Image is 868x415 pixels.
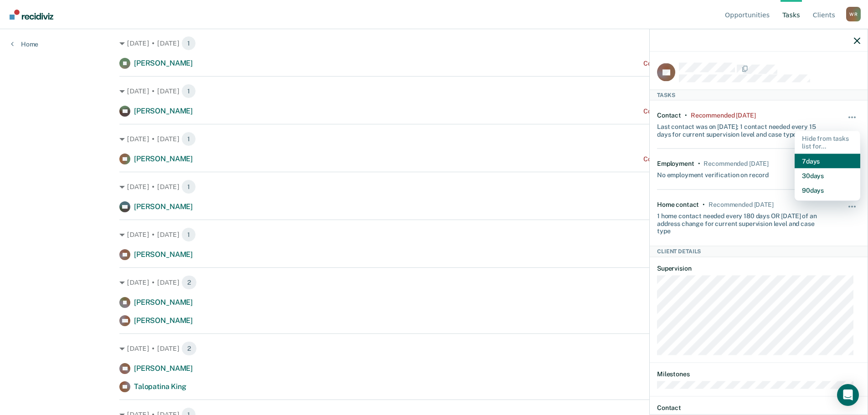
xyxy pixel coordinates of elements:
[657,160,694,168] div: Employment
[657,200,699,208] div: Home contact
[134,202,193,211] span: [PERSON_NAME]
[795,154,860,168] button: 7 days
[795,131,860,154] div: Hide from tasks list for...
[643,60,749,67] div: Contact recommended a month ago
[643,108,749,115] div: Contact recommended a month ago
[657,370,860,378] dt: Milestones
[11,40,38,48] a: Home
[10,10,53,20] img: Recidiviz
[685,111,687,119] div: •
[704,160,768,168] div: Recommended in 9 days
[119,84,749,98] div: [DATE] • [DATE]
[181,275,197,290] span: 2
[846,7,861,21] div: W R
[181,179,196,194] span: 1
[134,298,193,307] span: [PERSON_NAME]
[181,84,196,98] span: 1
[134,250,193,259] span: [PERSON_NAME]
[795,168,860,183] button: 30 days
[657,111,681,119] div: Contact
[119,341,749,356] div: [DATE] • [DATE]
[181,341,197,356] span: 2
[657,208,827,235] div: 1 home contact needed every 180 days OR [DATE] of an address change for current supervision level...
[709,200,773,208] div: Recommended in 9 days
[657,119,827,138] div: Last contact was on [DATE]; 1 contact needed every 15 days for current supervision level and case...
[134,382,186,391] span: Talopatina King
[119,132,749,146] div: [DATE] • [DATE]
[134,59,193,67] span: [PERSON_NAME]
[119,227,749,242] div: [DATE] • [DATE]
[795,183,860,197] button: 90 days
[134,154,193,163] span: [PERSON_NAME]
[698,160,700,168] div: •
[795,131,860,201] div: Dropdown Menu
[846,7,861,21] button: Profile dropdown button
[134,316,193,325] span: [PERSON_NAME]
[643,155,749,163] div: Contact recommended a month ago
[650,89,868,100] div: Tasks
[691,111,755,119] div: Recommended 6 days ago
[657,168,769,179] div: No employment verification on record
[119,275,749,290] div: [DATE] • [DATE]
[134,364,193,373] span: [PERSON_NAME]
[650,246,868,257] div: Client Details
[119,179,749,194] div: [DATE] • [DATE]
[657,264,860,272] dt: Supervision
[657,404,860,412] dt: Contact
[119,36,749,51] div: [DATE] • [DATE]
[134,107,193,115] span: [PERSON_NAME]
[703,200,705,208] div: •
[181,36,196,51] span: 1
[181,132,196,146] span: 1
[181,227,196,242] span: 1
[837,384,859,406] div: Open Intercom Messenger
